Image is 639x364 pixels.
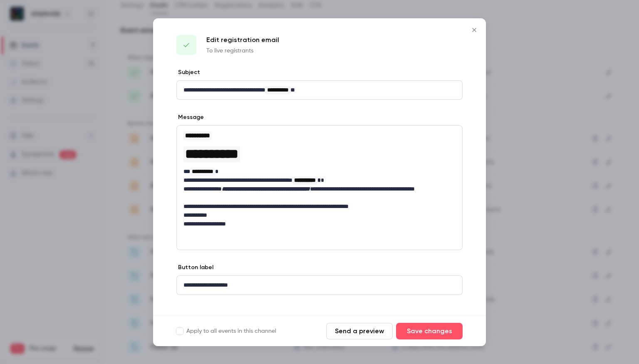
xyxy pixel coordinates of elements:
[177,276,462,295] div: editor
[466,22,483,38] button: Close
[206,47,279,55] p: To live registrants
[176,263,213,272] label: Button label
[176,113,204,121] label: Message
[206,35,279,45] p: Edit registration email
[176,68,200,77] label: Subject
[176,327,276,335] label: Apply to all events in this channel
[177,126,462,233] div: editor
[177,81,462,99] div: editor
[396,323,463,339] button: Save changes
[326,323,393,339] button: Send a preview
